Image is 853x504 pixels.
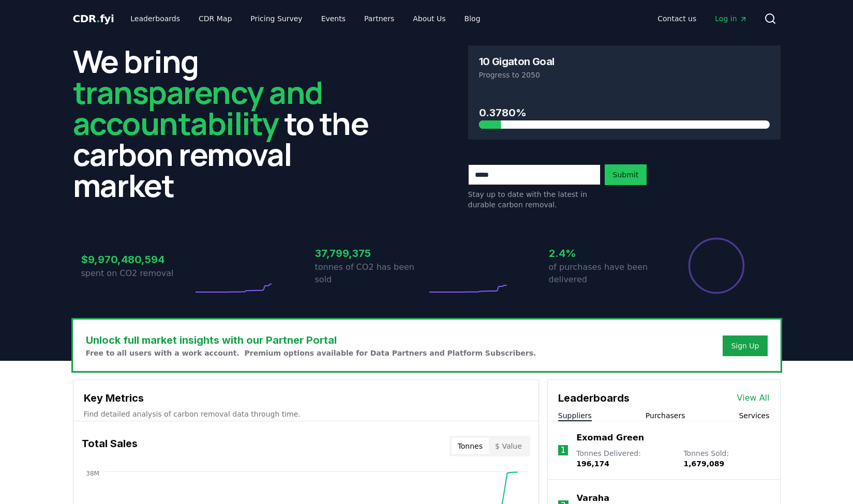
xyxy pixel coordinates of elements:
h3: 0.3780% [479,105,770,120]
button: Services [739,410,769,421]
h3: $9,970,480,594 [81,252,193,267]
a: Leaderboards [122,9,188,28]
button: $ Value [489,438,528,454]
a: Events [313,9,354,28]
p: tonnes of CO2 has been sold [315,261,427,286]
h3: 37,799,375 [315,246,427,261]
button: Tonnes [452,438,489,454]
h3: Leaderboards [558,390,630,406]
a: View All [737,392,770,404]
a: Exomad Green [576,432,644,444]
p: Tonnes Sold : [683,448,769,469]
p: 1 [560,444,565,456]
h3: Total Sales [82,436,138,456]
h3: 2.4% [549,246,661,261]
p: Progress to 2050 [479,70,770,80]
a: Partners [356,9,402,28]
span: Log in [715,13,747,24]
a: Sign Up [731,341,759,351]
a: Pricing Survey [242,9,310,28]
a: CDR Map [190,9,240,28]
div: Percentage of sales delivered [687,237,745,295]
nav: Main [122,9,488,28]
span: . [96,12,100,25]
nav: Main [649,9,755,28]
span: transparency and accountability [73,71,323,144]
a: Contact us [649,9,705,28]
p: Stay up to date with the latest in durable carbon removal. [468,189,601,210]
p: Tonnes Delivered : [576,448,673,469]
span: 196,174 [576,460,609,468]
a: Blog [456,9,489,28]
h2: We bring to the carbon removal market [73,45,385,201]
p: Find detailed analysis of carbon removal data through time. [84,409,528,419]
tspan: 38M [86,470,99,477]
button: Sign Up [723,335,767,356]
h3: Unlock full market insights with our Partner Portal [86,332,536,348]
span: CDR fyi [73,12,114,25]
button: Purchasers [646,410,685,421]
a: CDR.fyi [73,11,114,26]
p: spent on CO2 removal [81,267,193,280]
a: Log in [707,9,755,28]
h3: 10 Gigaton Goal [479,56,555,67]
h3: Key Metrics [84,390,528,406]
a: About Us [405,9,454,28]
button: Suppliers [558,410,592,421]
button: Submit [605,164,647,185]
p: of purchases have been delivered [549,261,661,286]
p: Free to all users with a work account. Premium options available for Data Partners and Platform S... [86,348,536,358]
span: 1,679,089 [683,460,724,468]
